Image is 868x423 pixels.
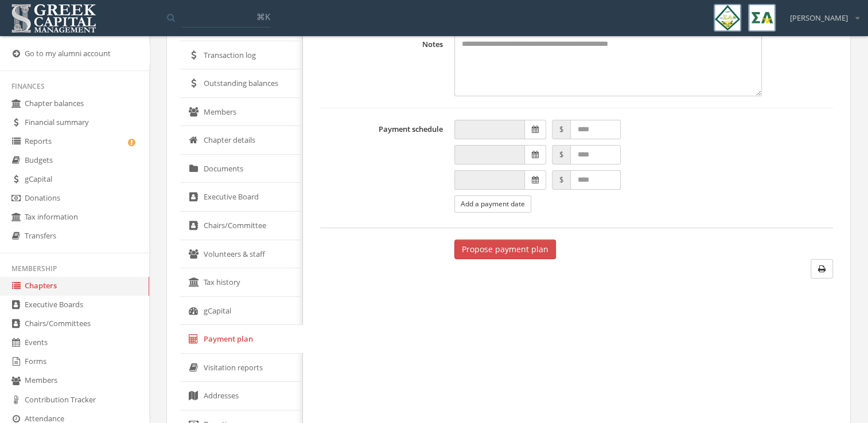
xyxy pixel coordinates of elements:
a: Payment plan [180,325,303,354]
span: $ [552,170,570,190]
span: ⌘K [256,11,270,22]
a: Transaction log [180,41,303,70]
a: Members [180,98,303,127]
a: Volunteers & staff [180,240,303,269]
a: Chairs/Committee [180,211,303,240]
a: Documents [180,155,303,183]
button: Add a payment date [454,195,531,213]
div: [PERSON_NAME] [783,4,859,23]
a: Outstanding balances [180,69,303,98]
span: $ [552,145,570,164]
label: Notes [320,35,449,96]
a: Executive Board [180,183,303,211]
button: Propose payment plan [454,240,556,259]
a: Tax history [180,268,303,297]
a: Visitation reports [180,354,303,382]
label: Payment schedule [320,120,449,213]
a: gCapital [180,297,303,326]
span: $ [552,120,570,139]
span: [PERSON_NAME] [790,13,848,23]
a: Chapter details [180,126,303,155]
a: Addresses [180,382,303,410]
